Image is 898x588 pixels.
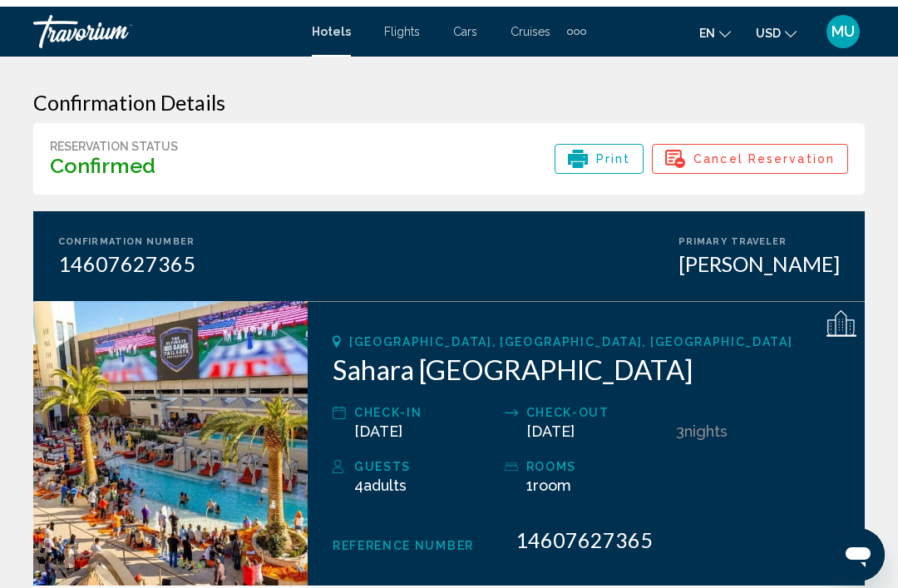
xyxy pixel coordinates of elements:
[58,230,195,240] div: Confirmation Number
[526,450,669,470] div: rooms
[652,147,848,166] a: Cancel Reservation
[555,137,644,167] button: Print
[596,138,631,166] span: Print
[50,133,178,146] div: Reservation Status
[349,329,792,342] span: [GEOGRAPHIC_DATA], [GEOGRAPHIC_DATA], [GEOGRAPHIC_DATA]
[831,521,885,575] iframe: Button to launch messaging window
[516,521,653,546] span: 14607627365
[354,396,496,416] div: Check-in
[384,18,420,32] a: Flights
[699,14,731,38] button: Change language
[33,8,295,42] a: Travorium
[453,18,477,32] a: Cars
[363,470,407,487] span: Adults
[678,230,840,240] div: Primary Traveler
[676,416,684,433] span: 3
[333,346,840,379] h2: Sahara [GEOGRAPHIC_DATA]
[567,12,586,38] button: Extra navigation items
[652,137,848,167] button: Cancel Reservation
[354,470,407,487] span: 4
[354,416,402,433] span: [DATE]
[678,245,840,269] div: [PERSON_NAME]
[533,470,571,487] span: Room
[756,14,797,38] button: Change currency
[699,20,715,33] span: en
[50,146,178,171] h3: Confirmed
[526,416,575,433] span: [DATE]
[333,532,474,546] span: Reference Number
[312,18,351,32] a: Hotels
[831,17,855,33] span: MU
[756,20,781,33] span: USD
[33,83,865,108] h3: Confirmation Details
[354,450,496,470] div: Guests
[684,416,728,433] span: Nights
[693,138,835,166] span: Cancel Reservation
[526,396,669,416] div: Check-out
[822,7,865,42] button: User Menu
[58,245,195,269] div: 14607627365
[511,18,550,32] a: Cruises
[526,470,571,487] span: 1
